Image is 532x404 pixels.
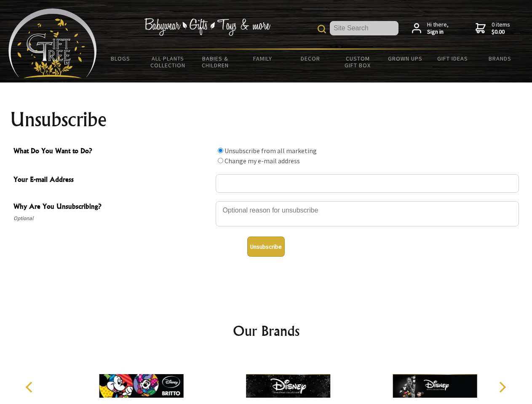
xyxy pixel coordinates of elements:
[144,18,270,36] img: Babywear - Gifts - Toys & more
[97,50,144,67] a: BLOGS
[8,8,97,78] img: Babyware - Gifts - Toys and more...
[13,146,211,158] span: What Do You Want to Do?
[218,158,223,163] input: What Do You Want to Do?
[13,213,211,223] span: Optional
[492,28,510,36] strong: $0.00
[247,237,285,257] button: Unsubscribe
[286,50,334,67] a: Decor
[492,21,510,36] span: 0 items
[427,28,449,36] strong: Sign in
[21,378,40,396] button: Previous
[225,146,317,155] label: Unsubscribe from all marketing
[225,157,300,165] label: Change my e-mail address
[429,50,476,67] a: Gift Ideas
[192,50,239,74] a: Babies & Children
[218,148,223,153] input: What Do You Want to Do?
[10,109,522,130] h1: Unsubscribe
[216,174,519,193] input: Your E-mail Address
[17,321,516,341] h2: Our Brands
[318,25,326,33] img: product search
[476,21,510,36] a: 0 items$0.00
[427,21,449,36] span: Hi there,
[493,378,511,396] button: Next
[239,50,287,67] a: Family
[144,50,192,74] a: All Plants Collection
[381,50,429,67] a: Grown Ups
[330,21,398,35] input: Site Search
[476,50,524,67] a: Brands
[412,21,449,36] a: Hi there,Sign in
[13,201,211,213] span: Why Are You Unsubscribing?
[334,50,382,74] a: Custom Gift Box
[216,201,519,226] textarea: Why Are You Unsubscribing?
[13,174,211,186] span: Your E-mail Address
